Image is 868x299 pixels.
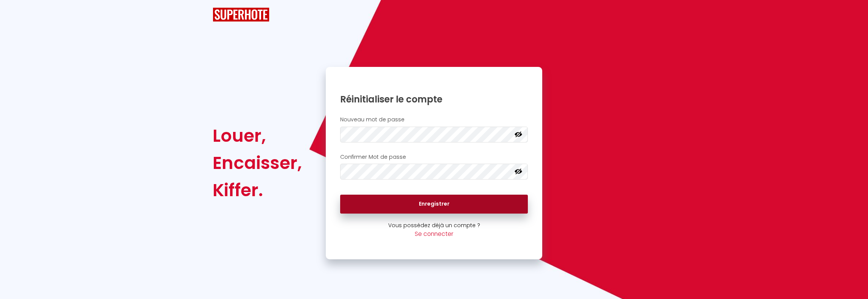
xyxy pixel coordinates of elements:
h2: Confirmer Mot de passe [340,154,528,160]
div: Louer, [213,122,302,149]
div: Kiffer. [213,177,302,204]
p: Vous possédez déjà un compte ? [326,221,542,229]
button: Enregistrer [340,195,528,214]
a: Se connecter [415,230,453,238]
h1: Réinitialiser le compte [340,93,528,105]
div: Encaisser, [213,149,302,177]
h2: Nouveau mot de passe [340,116,528,123]
img: SuperHote logo [213,8,269,22]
